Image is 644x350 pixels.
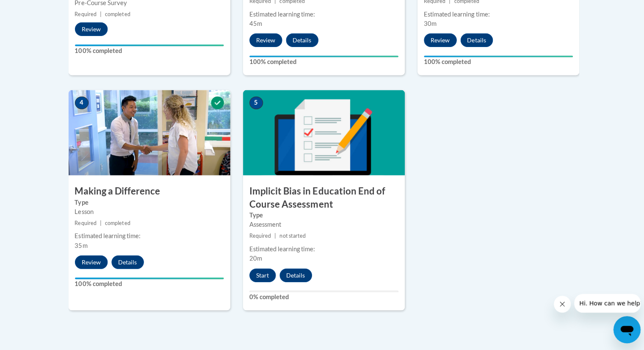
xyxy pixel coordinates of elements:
[100,12,101,19] span: |
[75,220,96,227] span: Required
[242,91,403,176] img: Course Image
[75,12,96,19] span: Required
[111,256,143,269] button: Details
[248,57,396,58] div: Your progress
[242,185,403,211] h3: Implicit Bias in Education End of Course Assessment
[278,269,310,282] button: Details
[75,24,107,37] button: Review
[248,269,274,282] button: Start
[422,21,434,28] span: 30m
[422,35,454,48] button: Review
[273,233,275,239] span: |
[248,97,262,110] span: 5
[75,278,223,279] div: Your progress
[248,35,281,48] button: Review
[75,46,223,47] div: Your progress
[75,198,223,208] label: Type
[571,294,637,313] iframe: Message from company
[105,220,130,227] span: completed
[248,220,396,230] div: Assessment
[105,12,130,19] span: completed
[5,6,69,13] span: Hi. How can we help?
[285,35,317,48] button: Details
[248,11,396,20] div: Estimated learning time:
[458,35,490,48] button: Details
[422,58,570,68] label: 100% completed
[75,279,223,289] label: 100% completed
[422,11,570,20] div: Estimated learning time:
[248,21,261,28] span: 45m
[75,97,88,110] span: 4
[68,91,229,176] img: Course Image
[422,57,570,58] div: Your progress
[75,232,223,241] div: Estimated learning time:
[75,242,87,249] span: 35m
[248,58,396,68] label: 100% completed
[100,220,101,227] span: |
[248,211,396,220] label: Type
[68,185,229,198] h3: Making a Difference
[75,208,223,217] div: Lesson
[610,316,637,343] iframe: Button to launch messaging window
[248,255,261,262] span: 20m
[248,244,396,254] div: Estimated learning time:
[278,233,304,239] span: not started
[551,296,568,313] iframe: Close message
[248,233,270,239] span: Required
[248,292,396,302] label: 0% completed
[75,256,107,269] button: Review
[75,47,223,57] label: 100% completed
